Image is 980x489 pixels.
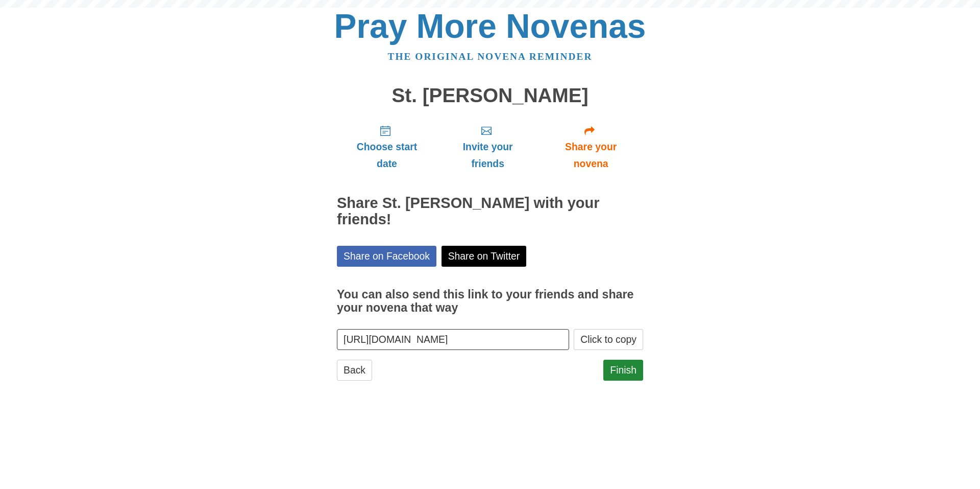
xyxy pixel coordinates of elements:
[603,360,643,381] a: Finish
[337,85,643,107] h1: St. [PERSON_NAME]
[437,117,538,177] a: Invite your friends
[334,7,646,45] a: Pray More Novenas
[337,117,437,177] a: Choose start date
[337,246,436,267] a: Share on Facebook
[337,360,372,381] a: Back
[447,138,528,172] span: Invite your friends
[337,288,643,314] h3: You can also send this link to your friends and share your novena that way
[538,117,643,177] a: Share your novena
[337,195,643,228] h2: Share St. [PERSON_NAME] with your friends!
[549,138,633,172] span: Share your novena
[442,246,527,267] a: Share on Twitter
[574,329,643,350] button: Click to copy
[388,51,593,62] a: The original novena reminder
[347,138,427,172] span: Choose start date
